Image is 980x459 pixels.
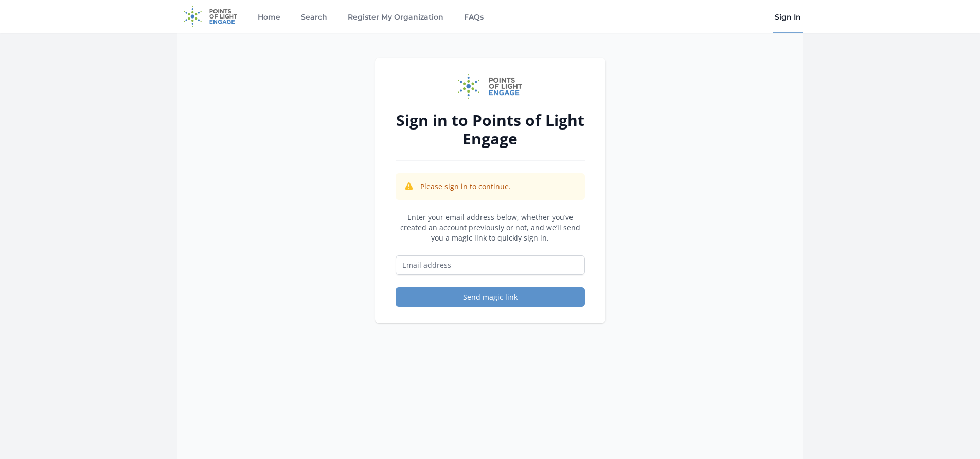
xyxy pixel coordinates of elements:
p: Enter your email address below, whether you’ve created an account previously or not, and we’ll se... [396,212,585,243]
input: Email address [396,255,585,275]
p: Please sign in to continue. [420,181,511,192]
img: Points of Light Engage logo [458,74,523,99]
h2: Sign in to Points of Light Engage [396,111,585,148]
button: Send magic link [396,287,585,307]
